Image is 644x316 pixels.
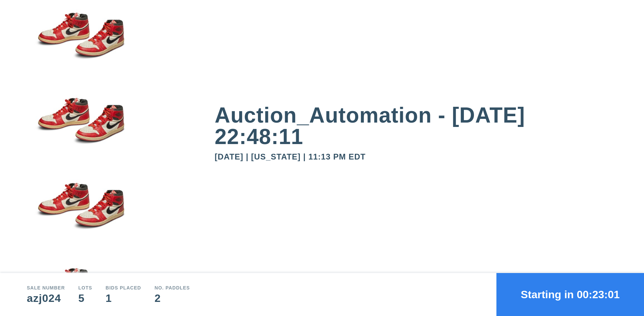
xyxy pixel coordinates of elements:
div: Auction_Automation - [DATE] 22:48:11 [215,104,617,147]
div: [DATE] | [US_STATE] | 11:13 PM EDT [215,153,617,161]
img: small [27,0,134,86]
div: Bids Placed [106,285,141,290]
div: 2 [155,293,190,304]
img: small [27,171,134,256]
div: Sale number [27,285,65,290]
div: azj024 [27,293,65,304]
div: Lots [78,285,92,290]
div: 5 [78,293,92,304]
img: small [27,85,134,171]
div: No. Paddles [155,285,190,290]
div: 1 [106,293,141,304]
button: Starting in 00:23:01 [496,273,644,316]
